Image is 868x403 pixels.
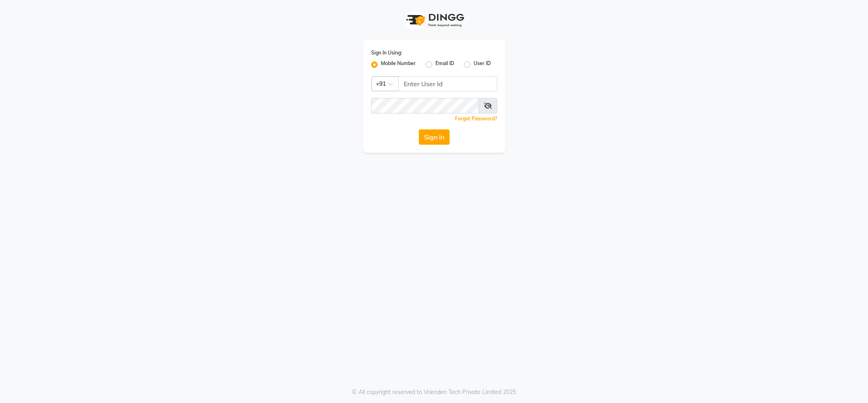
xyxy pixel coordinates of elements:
label: Sign In Using: [371,49,402,57]
label: Mobile Number [381,60,416,70]
input: Username [371,98,479,113]
button: Sign In [419,129,450,145]
label: User ID [474,60,491,70]
label: Email ID [435,60,454,70]
a: Forgot Password? [455,115,497,122]
input: Username [398,76,497,91]
img: logo1.svg [402,8,467,32]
